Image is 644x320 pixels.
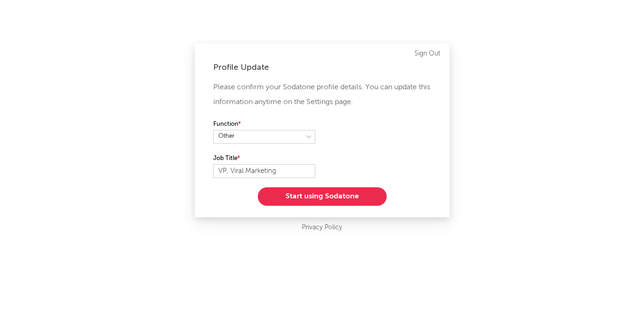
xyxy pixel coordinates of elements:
label: Function [213,119,315,130]
a: Sign Out [414,48,440,59]
button: Start using Sodatone [258,187,387,206]
div: Profile Update [213,62,431,73]
p: Please confirm your Sodatone profile details. You can update this information anytime on the Sett... [213,80,431,110]
a: Privacy Policy [302,222,342,234]
label: Job Title [213,153,315,164]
